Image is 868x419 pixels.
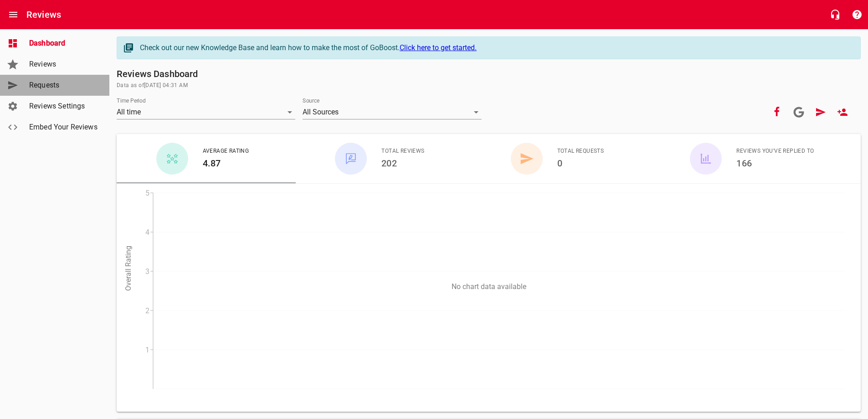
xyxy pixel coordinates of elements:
[124,246,133,291] tspan: Overall Rating
[140,42,851,53] div: Check out our new Knowledge Base and learn how to make the most of GoBoost.
[788,101,810,123] a: Connect your Google account
[145,306,149,315] tspan: 2
[736,156,814,171] h6: 166
[766,101,788,123] button: Your Facebook account is connected
[2,4,24,26] button: Open drawer
[832,101,853,123] a: New User
[557,147,604,156] span: Total Requests
[117,81,861,90] span: Data as of [DATE] 04:31 AM
[846,4,868,26] button: Support Portal
[29,59,98,70] span: Reviews
[203,156,249,171] h6: 4.87
[400,43,477,52] a: Click here to get started.
[203,147,249,156] span: Average Rating
[29,101,98,112] span: Reviews Settings
[117,98,146,103] label: Time Period
[303,98,319,103] label: Source
[145,346,149,354] tspan: 1
[145,189,149,197] tspan: 5
[736,147,814,156] span: Reviews You've Replied To
[557,156,604,171] h6: 0
[117,105,295,119] div: All time
[145,267,149,276] tspan: 3
[26,7,61,22] h6: Reviews
[303,105,481,119] div: All Sources
[29,122,98,133] span: Embed Your Reviews
[117,67,861,81] h6: Reviews Dashboard
[117,282,861,291] p: No chart data available
[381,156,424,171] h6: 202
[145,228,149,237] tspan: 4
[29,80,98,91] span: Requests
[381,147,424,156] span: Total Reviews
[824,4,846,26] button: Live Chat
[810,101,832,123] a: Request Review
[29,38,98,49] span: Dashboard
